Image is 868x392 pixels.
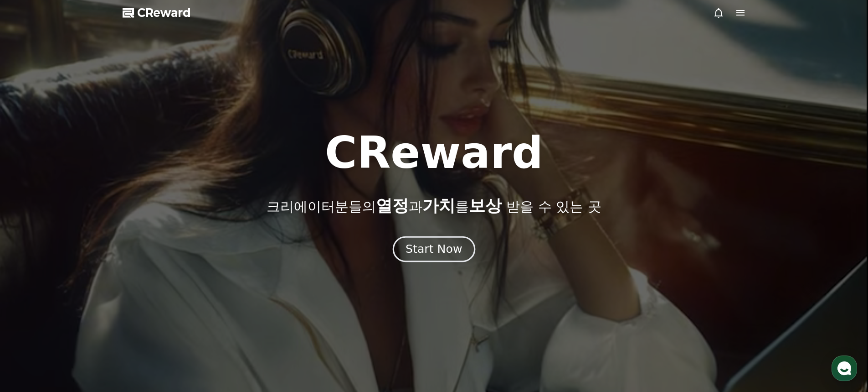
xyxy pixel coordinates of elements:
button: Start Now [393,236,475,262]
span: 열정 [376,196,409,215]
span: 가치 [422,196,455,215]
a: CReward [123,5,191,20]
div: Start Now [406,241,462,257]
span: 보상 [469,196,502,215]
a: 홈 [3,289,60,312]
a: Start Now [395,246,473,255]
p: 크리에이터분들의 과 를 받을 수 있는 곳 [267,197,601,215]
a: 설정 [118,289,175,312]
span: CReward [137,5,191,20]
h1: CReward [325,131,543,175]
span: 대화 [83,303,94,311]
a: 대화 [60,289,118,312]
span: 설정 [141,303,152,310]
span: 홈 [29,303,34,310]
